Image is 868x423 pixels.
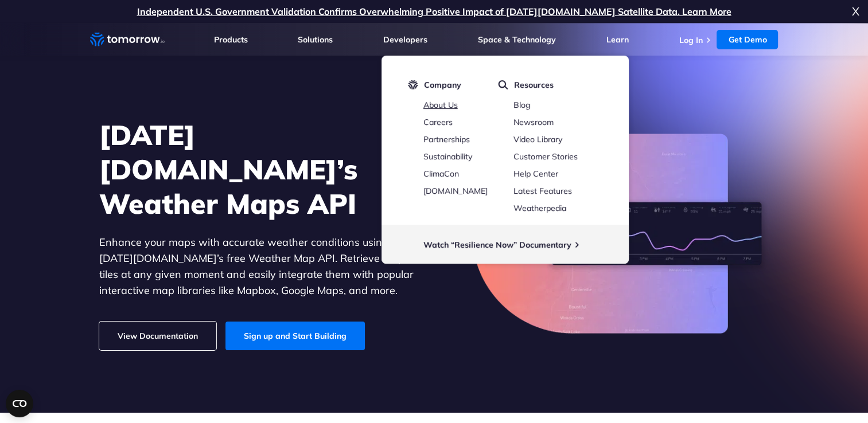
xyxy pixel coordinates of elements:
span: Resources [514,80,554,90]
a: Video Library [513,134,562,144]
a: Partnerships [423,134,470,144]
a: View Documentation [99,322,216,350]
button: Open CMP widget [6,390,33,417]
a: Latest Features [513,186,572,196]
a: Home link [90,31,165,48]
a: Newsroom [513,117,554,127]
a: Get Demo [717,30,778,49]
p: Enhance your maps with accurate weather conditions using [DATE][DOMAIN_NAME]’s free Weather Map A... [99,234,415,299]
a: Sustainability [423,151,472,162]
span: Company [424,80,461,90]
a: Learn [606,34,629,45]
a: Independent U.S. Government Validation Confirms Overwhelming Positive Impact of [DATE][DOMAIN_NAM... [137,6,731,17]
a: Watch “Resilience Now” Documentary [423,240,571,250]
a: [DOMAIN_NAME] [423,186,488,196]
a: Space & Technology [478,34,556,45]
a: Blog [513,100,530,110]
a: Help Center [513,169,558,179]
a: Customer Stories [513,151,578,162]
a: About Us [423,100,458,110]
a: Developers [383,34,427,45]
a: Products [214,34,248,45]
a: ClimaCon [423,169,459,179]
a: Weatherpedia [513,203,566,213]
h1: [DATE][DOMAIN_NAME]’s Weather Maps API [99,117,415,221]
img: magnifier.svg [498,80,508,90]
a: Careers [423,117,453,127]
a: Solutions [298,34,333,45]
a: Sign up and Start Building [225,322,365,350]
a: Log In [679,35,702,45]
img: tio-logo-icon.svg [408,80,418,90]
